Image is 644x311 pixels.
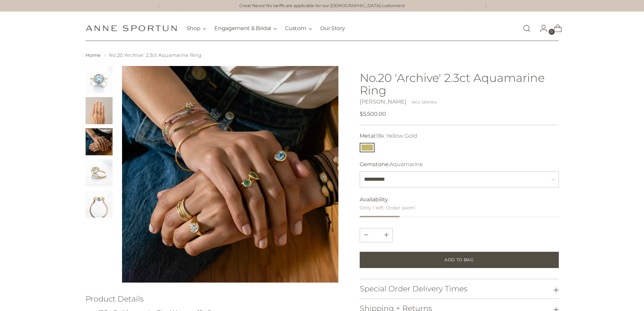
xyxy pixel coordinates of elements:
[320,21,345,36] a: Our Story
[360,205,415,211] span: Only 1 left. Order soon!
[187,21,207,36] button: Shop
[214,21,277,36] button: Engagement & Bridal
[360,110,386,118] span: $5,500.00
[412,99,437,105] div: SKU: SRX054
[520,22,533,35] a: Open search modal
[109,52,201,58] span: No.20 'Archive' 2.3ct Aquamarine Ring
[285,21,312,36] button: Custom
[360,228,372,242] button: Add product quantity
[360,252,558,268] button: Add to Bag
[360,160,423,169] label: Gemstone:
[86,191,113,218] button: Change image to image 5
[86,52,559,59] nav: breadcrumbs
[445,257,474,263] span: Add to Bag
[380,228,392,242] button: Subtract product quantity
[86,159,113,186] button: Change image to image 4
[86,97,113,124] button: Change image to image 2
[239,3,405,9] a: Great News! No tariffs are applicable for our [DEMOGRAPHIC_DATA] customers!
[86,52,101,58] a: Home
[360,143,375,152] button: 18k Yellow Gold
[360,196,388,204] span: Availability
[360,285,468,293] h3: Special Order Delivery Times
[376,133,417,139] span: 18k Yellow Gold
[86,128,113,155] button: Change image to image 3
[389,161,423,168] span: Aquamarine
[86,25,177,31] a: Anne Sportun Fine Jewellery
[86,66,113,93] button: Change image to image 1
[122,66,339,283] img: No.20 'Archive' 2.3ct Aquamarine Ring
[360,98,406,105] a: [PERSON_NAME]
[360,132,417,140] label: Metal:
[549,29,555,35] span: 0
[86,295,339,303] h3: Product Details
[360,71,558,96] h1: No.20 'Archive' 2.3ct Aquamarine Ring
[548,22,562,35] a: Open cart modal
[368,228,384,242] input: Product quantity
[360,279,558,298] button: Special Order Delivery Times
[534,22,548,35] a: Go to the account page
